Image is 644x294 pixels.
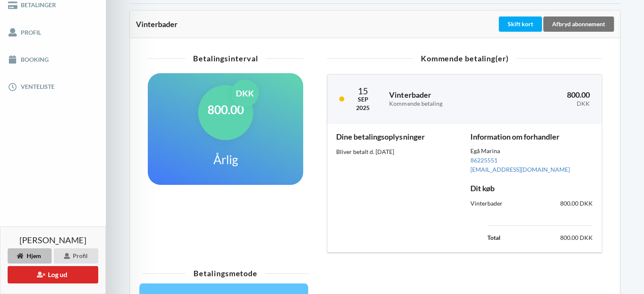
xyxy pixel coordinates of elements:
[470,132,593,142] h3: Information om forhandler
[470,184,593,193] h3: Dit køb
[213,152,238,167] h1: Årlig
[136,20,497,28] div: Vinterbader
[511,100,590,107] div: DKK
[470,148,593,156] div: Egå Marina
[207,102,244,117] h1: 800.00
[511,90,590,107] h3: 800.00
[389,100,498,107] div: Kommende betaling
[532,193,599,214] div: 800.00 DKK
[487,234,500,241] b: Total
[356,95,370,104] div: Sep
[356,86,370,95] div: 15
[521,232,593,243] td: 800.00 DKK
[470,157,498,164] a: 86225551
[543,16,614,32] div: Afbryd abonnement
[356,104,370,112] div: 2025
[148,55,303,62] div: Betalingsinterval
[389,90,498,107] h3: Vinterbader
[231,80,259,107] div: DKK
[336,148,459,156] div: Bliver betalt d. [DATE]
[19,236,86,244] span: [PERSON_NAME]
[470,166,570,173] a: [EMAIL_ADDRESS][DOMAIN_NAME]
[327,55,602,62] div: Kommende betaling(er)
[499,16,542,32] div: Skift kort
[8,266,98,283] button: Log ud
[464,193,531,214] div: Vinterbader
[336,132,459,142] h3: Dine betalingsoplysninger
[142,269,309,277] div: Betalingsmetode
[54,248,98,264] div: Profil
[8,248,52,264] div: Hjem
